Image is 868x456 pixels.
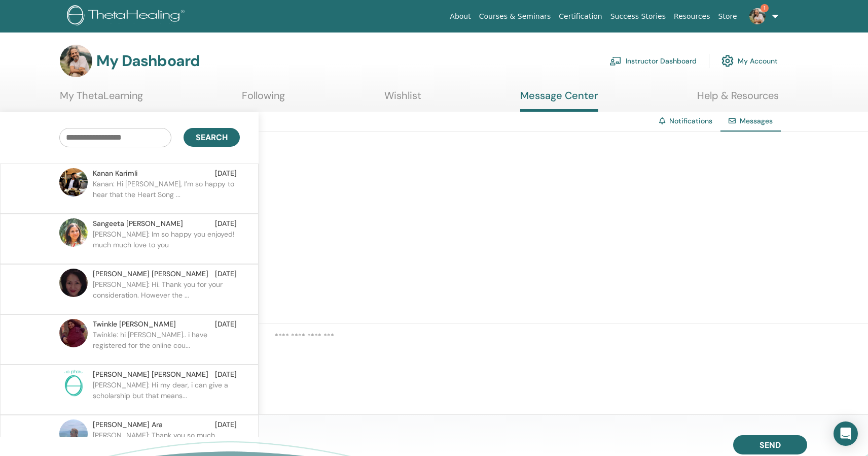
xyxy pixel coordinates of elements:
[59,319,88,347] img: default.jpg
[215,369,237,380] span: [DATE]
[59,369,88,398] img: no-photo.png
[59,419,88,448] img: default.jpg
[555,7,606,26] a: Certification
[59,218,88,247] img: default.jpg
[609,50,697,72] a: Instructor Dashboard
[834,421,858,446] div: Open Intercom Messenger
[721,50,778,72] a: My Account
[93,179,240,209] p: Kanan: Hi [PERSON_NAME], I’m so happy to hear that the Heart Song ...
[475,7,555,26] a: Courses & Seminars
[697,89,779,109] a: Help & Resources
[59,269,88,297] img: default.jpg
[714,7,741,26] a: Store
[196,132,228,143] span: Search
[60,45,92,77] img: default.jpg
[93,269,208,279] span: [PERSON_NAME] [PERSON_NAME]
[215,269,237,279] span: [DATE]
[93,369,208,380] span: [PERSON_NAME] [PERSON_NAME]
[759,440,781,450] span: Send
[761,4,769,12] span: 1
[215,168,237,179] span: [DATE]
[59,168,88,197] img: default.jpg
[446,7,475,26] a: About
[749,8,766,24] img: default.jpg
[733,435,807,454] button: Send
[93,218,183,229] span: Sangeeta [PERSON_NAME]
[669,116,712,125] a: Notifications
[93,168,138,179] span: Kanan Karimli
[609,56,622,66] img: chalkboard-teacher.svg
[93,229,240,259] p: [PERSON_NAME]: Im so happy you enjoyed! much much love to you
[184,128,240,147] button: Search
[721,52,734,70] img: cog.svg
[215,419,237,430] span: [DATE]
[93,419,163,430] span: [PERSON_NAME] Ara
[670,7,714,26] a: Resources
[60,89,143,109] a: My ThetaLearning
[93,319,176,330] span: Twinkle [PERSON_NAME]
[93,279,240,310] p: [PERSON_NAME]: Hi. Thank you for your consideration. However the ...
[96,52,200,70] h3: My Dashboard
[242,89,285,109] a: Following
[384,89,421,109] a: Wishlist
[520,89,598,112] a: Message Center
[93,380,240,410] p: [PERSON_NAME]: Hi my dear, i can give a scholarship but that means...
[67,5,188,28] img: logo.png
[215,319,237,330] span: [DATE]
[606,7,670,26] a: Success Stories
[740,116,773,125] span: Messages
[215,218,237,229] span: [DATE]
[93,330,240,360] p: Twinkle: hi [PERSON_NAME].. i have registered for the online cou...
